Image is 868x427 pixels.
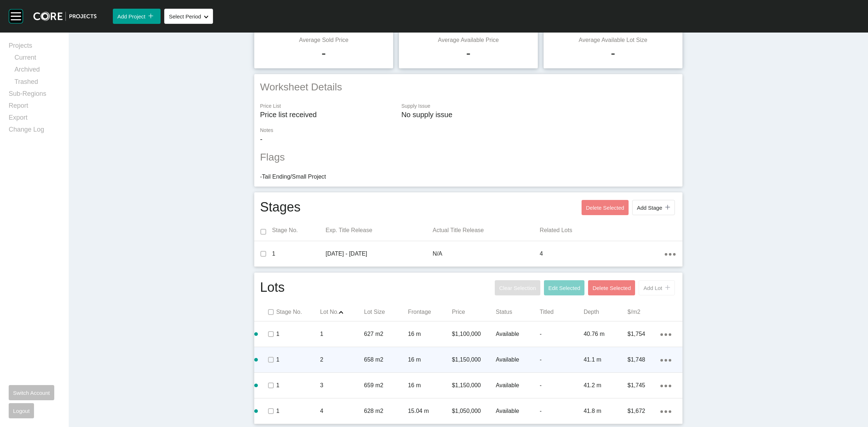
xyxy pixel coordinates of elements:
p: 4 [540,250,664,258]
span: Edit Selected [548,285,580,291]
p: Lot Size [364,308,408,316]
p: 1 [276,356,320,364]
span: Select Period [169,13,201,20]
p: Titled [540,308,583,316]
h2: Flags [260,150,677,164]
h2: Worksheet Details [260,80,677,94]
p: No supply issue [401,110,677,120]
a: Change Log [9,125,60,137]
button: Edit Selected [544,280,584,295]
p: 1 [320,330,364,338]
p: 1 [272,250,325,258]
p: Stage No. [276,308,320,316]
p: 1 [276,330,320,338]
p: $1,745 [627,381,660,389]
a: Projects [9,41,60,53]
p: 3 [320,381,364,389]
p: 16 m [408,356,452,364]
p: - [540,330,583,338]
p: $1,672 [627,407,660,415]
p: 16 m [408,330,452,338]
button: Select Period [164,9,213,24]
p: $1,748 [627,356,660,364]
a: Archived [14,65,60,77]
p: Average Available Lot Size [549,36,677,44]
p: - [540,381,583,389]
span: Clear Selection [499,285,536,291]
p: Exp. Title Release [325,226,433,234]
span: Switch Account [13,390,50,396]
h1: Stages [260,198,301,217]
h1: Lots [260,278,285,297]
button: Add Project [113,9,161,24]
p: 1 [276,407,320,415]
p: Frontage [408,308,452,316]
p: N/A [433,250,540,258]
span: Delete Selected [586,205,624,211]
p: 16 m [408,381,452,389]
p: Depth [584,308,627,316]
p: 41.8 m [584,407,627,415]
p: $/m2 [627,308,671,316]
p: $1,754 [627,330,660,338]
p: Lot No. [320,308,364,316]
p: Price List [260,103,394,110]
p: Average Available Price [405,36,532,44]
img: core-logo-dark.3138cae2.png [33,12,97,21]
p: Available [496,407,540,415]
p: 628 m2 [364,407,408,415]
h1: - [611,44,615,62]
button: Delete Selected [582,200,629,215]
p: - [540,356,583,364]
p: $1,150,000 [452,381,495,389]
p: 1 [276,381,320,389]
p: 40.76 m [584,330,627,338]
span: Add Lot [643,285,662,291]
p: 2 [320,356,364,364]
p: Status [496,308,540,316]
p: Available [496,356,540,364]
p: - [260,134,677,144]
p: Related Lots [540,226,664,234]
button: Add Stage [632,200,675,215]
button: Switch Account [9,385,54,400]
p: 41.1 m [584,356,627,364]
p: Stage No. [272,226,325,234]
p: - [540,407,583,415]
p: Average Sold Price [260,36,387,44]
span: Add Stage [637,205,662,211]
p: Price list received [260,110,394,120]
p: 659 m2 [364,381,408,389]
a: Sub-Regions [9,89,60,101]
p: 658 m2 [364,356,408,364]
p: Available [496,381,540,389]
h1: - [466,44,471,62]
button: Clear Selection [495,280,540,295]
a: Report [9,101,60,113]
p: 627 m2 [364,330,408,338]
p: Available [496,330,540,338]
h1: - [322,44,326,62]
a: Trashed [14,77,60,89]
p: [DATE] - [DATE] [325,250,433,258]
p: Notes [260,127,677,134]
p: 41.2 m [584,381,627,389]
p: $1,050,000 [452,407,495,415]
p: Supply Issue [401,103,677,110]
a: Export [9,113,60,125]
p: 15.04 m [408,407,452,415]
button: Delete Selected [588,280,635,295]
a: Current [14,53,60,65]
p: 4 [320,407,364,415]
button: Add Lot [639,280,675,295]
button: Logout [9,403,34,418]
p: Price [452,308,495,316]
p: Actual Title Release [433,226,540,234]
span: Logout [13,408,30,414]
p: $1,100,000 [452,330,495,338]
p: $1,150,000 [452,356,495,364]
span: Delete Selected [592,285,631,291]
span: Add Project [117,13,145,20]
li: - Tail Ending/Small Project [260,173,677,181]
